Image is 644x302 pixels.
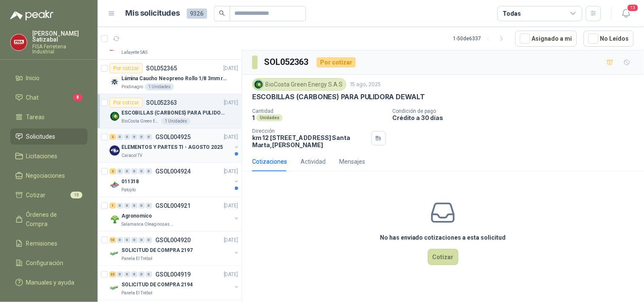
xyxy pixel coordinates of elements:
div: Por cotizar [317,57,356,67]
div: BioCosta Green Energy S.A.S [252,78,346,91]
span: 10 [70,192,82,199]
span: 8 [73,94,82,101]
div: 0 [131,134,138,140]
p: 1 [252,114,255,121]
p: SOL052363 [146,100,177,106]
p: [DATE] [224,133,238,141]
h3: SOL052363 [264,56,310,69]
span: Inicio [26,73,40,83]
div: 2 [110,168,116,174]
span: Cotizar [26,190,46,200]
p: GSOL004921 [155,203,191,209]
p: GSOL004919 [155,271,191,277]
div: 0 [124,271,130,277]
p: [DATE] [224,99,238,107]
a: Licitaciones [10,148,87,164]
span: 13 [627,4,639,12]
p: Condición de pago [393,108,641,114]
span: Tareas [26,112,45,122]
span: Órdenes de Compra [26,210,79,229]
p: Cantidad [252,108,386,114]
img: Company Logo [110,77,120,87]
a: 2 0 0 0 0 0 GSOL004925[DATE] Company LogoELEMENTOS Y PARTES TI - AGOSTO 2025Caracol TV [110,132,240,159]
p: GSOL004925 [155,134,191,140]
a: Chat8 [10,89,87,106]
div: 0 [138,203,145,209]
div: Unidades [256,115,283,121]
img: Company Logo [110,145,120,156]
a: Configuración [10,255,87,271]
div: 10 [110,237,116,243]
div: 0 [146,134,152,140]
p: SOL052365 [146,65,177,71]
div: Actividad [301,157,326,166]
p: 15 ago, 2025 [350,81,381,89]
div: 0 [131,168,138,174]
a: Inicio [10,70,87,86]
div: 0 [124,237,130,243]
img: Company Logo [110,111,120,121]
div: 0 [124,168,130,174]
div: 1 Unidades [145,84,174,90]
p: 011318 [121,178,139,186]
a: 22 0 0 0 0 0 GSOL004919[DATE] Company LogoSOLICITUD DE COMPRA 2194Panela El Trébol [110,269,240,296]
a: 1 0 0 0 0 0 GSOL004921[DATE] Company LogoAgronomicoSalamanca Oleaginosas SAS [110,201,240,228]
div: 22 [110,271,116,277]
button: Cotizar [428,249,458,265]
div: 0 [138,134,145,140]
div: 1 [110,203,116,209]
div: 0 [124,203,130,209]
p: Patojito [121,187,136,193]
div: 1 Unidades [161,118,191,125]
div: 0 [146,168,152,174]
p: SOLICITUD DE COMPRA 2194 [121,281,193,289]
p: SOLICITUD DE COMPRA 2197 [121,246,193,254]
div: 1 - 50 de 6337 [453,32,509,45]
p: [PERSON_NAME] Satizabal [32,31,87,42]
div: 0 [117,168,123,174]
div: 2 [110,134,116,140]
a: Órdenes de Compra [10,207,87,232]
p: FISA Ferreteria Industrial [32,44,87,54]
div: 0 [117,203,123,209]
a: Cotizar10 [10,187,87,203]
p: Agronomico [121,212,152,220]
p: Lafayette SAS [121,49,147,56]
div: Mensajes [339,157,365,166]
a: Solicitudes [10,129,87,145]
h3: No has enviado cotizaciones a esta solicitud [380,233,506,242]
span: Configuración [26,258,64,268]
a: Remisiones [10,235,87,252]
span: Solicitudes [26,132,56,141]
div: 0 [131,271,138,277]
img: Company Logo [110,180,120,190]
div: Cotizaciones [252,157,287,166]
p: Caracol TV [121,152,142,159]
p: [DATE] [224,168,238,176]
div: 0 [117,134,123,140]
p: GSOL004920 [155,237,191,243]
span: Manuales y ayuda [26,278,75,287]
span: Chat [26,93,39,102]
img: Company Logo [110,214,120,224]
span: Negociaciones [26,171,65,180]
span: Remisiones [26,239,58,248]
p: Panela El Trébol [121,255,152,262]
a: Por cotizarSOL052365[DATE] Company LogoLámina Caucho Neopreno Rollo 1/8 3mm rollo x 10MProdinagro... [98,60,242,94]
div: 0 [138,237,145,243]
div: 0 [131,203,138,209]
div: 0 [117,237,123,243]
p: Dirección [252,128,368,134]
div: Todas [503,9,521,18]
h1: Mis solicitudes [126,7,180,20]
p: [DATE] [224,236,238,244]
button: 13 [619,6,634,21]
p: Salamanca Oleaginosas SAS [121,221,175,228]
span: search [219,10,225,16]
a: Tareas [10,109,87,125]
p: GSOL004924 [155,168,191,174]
div: 0 [124,134,130,140]
p: ESCOBILLAS (CARBONES) PARA PULIDORA DEWALT [252,92,425,101]
button: Asignado a mi [515,31,577,47]
div: 0 [146,203,152,209]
